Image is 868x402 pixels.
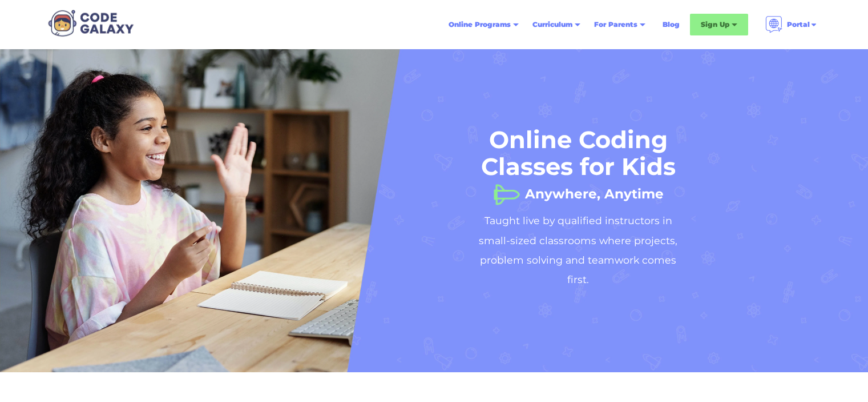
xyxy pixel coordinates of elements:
div: For Parents [594,19,637,30]
div: Online Programs [449,19,511,30]
h1: Anywhere, Anytime [525,182,664,194]
h1: Online Coding Classes for Kids [470,126,687,180]
h2: Taught live by qualified instructors in small-sized classrooms where projects, problem solving an... [470,211,687,290]
div: Curriculum [532,19,572,30]
a: Blog [656,14,687,35]
div: Sign Up [701,19,729,30]
div: Portal [787,19,810,30]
